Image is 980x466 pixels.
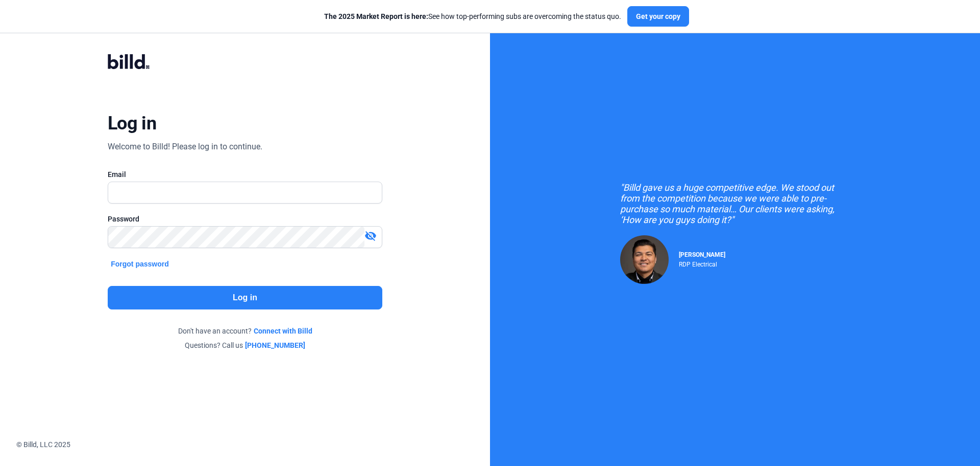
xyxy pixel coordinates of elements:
div: RDP Electrical [679,258,725,268]
div: Log in [108,112,156,135]
div: Email [108,169,382,180]
img: Raul Pacheco [620,235,669,284]
mat-icon: visibility_off [364,230,377,242]
button: Get your copy [627,6,689,27]
div: "Billd gave us a huge competitive edge. We stood out from the competition because we were able to... [620,182,850,225]
a: Connect with Billd [254,326,312,336]
a: [PHONE_NUMBER] [245,340,305,350]
div: See how top-performing subs are overcoming the status quo. [324,11,621,21]
span: The 2025 Market Report is here: [324,12,428,20]
button: Log in [108,286,382,309]
div: Questions? Call us [108,340,382,350]
div: Don't have an account? [108,326,382,336]
div: Password [108,214,382,224]
span: [PERSON_NAME] [679,251,725,258]
button: Forgot password [108,258,172,270]
div: Welcome to Billd! Please log in to continue. [108,141,262,153]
